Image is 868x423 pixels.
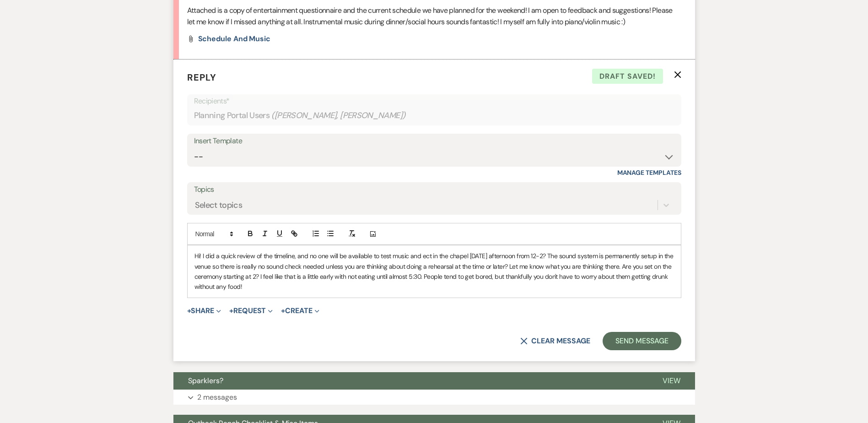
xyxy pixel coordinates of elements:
[663,376,680,385] span: View
[187,307,221,315] button: Share
[198,35,271,43] a: Schedule and Music
[197,391,237,403] p: 2 messages
[229,307,233,315] span: +
[229,307,273,315] button: Request
[271,109,406,122] span: ( [PERSON_NAME], [PERSON_NAME] )
[195,199,243,211] div: Select topics
[281,307,285,315] span: +
[187,5,681,28] p: Attached is a copy of entertainment questionnaire and the current schedule we have planned for th...
[648,372,695,390] button: View
[592,69,663,84] span: Draft saved!
[194,183,674,196] label: Topics
[281,307,319,315] button: Create
[194,251,674,292] p: Hi! I did a quick review of the timeline, and no one will be available to test music and ect in t...
[187,71,216,83] span: Reply
[520,337,590,345] button: Clear message
[187,307,191,315] span: +
[617,168,681,177] a: Manage Templates
[188,376,223,385] span: Sparklers?
[173,390,695,405] button: 2 messages
[194,95,674,107] p: Recipients*
[198,34,271,43] span: Schedule and Music
[603,332,681,350] button: Send Message
[173,372,648,390] button: Sparklers?
[194,107,674,125] div: Planning Portal Users
[194,135,674,148] div: Insert Template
